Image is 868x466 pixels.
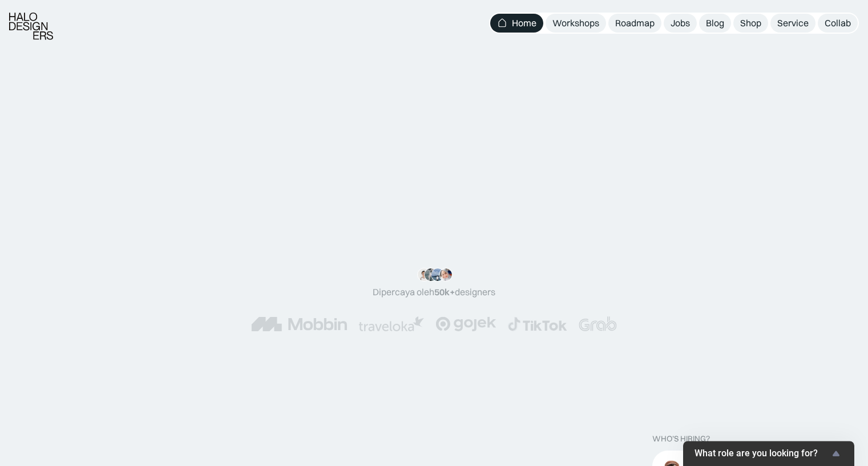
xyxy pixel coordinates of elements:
[608,14,661,33] a: Roadmap
[512,17,536,29] div: Home
[695,448,829,459] span: What role are you looking for?
[434,286,455,298] span: 50k+
[777,17,809,29] div: Service
[615,17,655,29] div: Roadmap
[552,17,599,29] div: Workshops
[695,447,843,460] button: Show survey - What role are you looking for?
[770,14,815,33] a: Service
[664,14,697,33] a: Jobs
[699,14,731,33] a: Blog
[733,14,768,33] a: Shop
[490,14,543,33] a: Home
[671,17,690,29] div: Jobs
[652,434,710,444] div: WHO’S HIRING?
[706,17,724,29] div: Blog
[825,17,851,29] div: Collab
[373,286,495,298] div: Dipercaya oleh designers
[818,14,858,33] a: Collab
[740,17,761,29] div: Shop
[546,14,606,33] a: Workshops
